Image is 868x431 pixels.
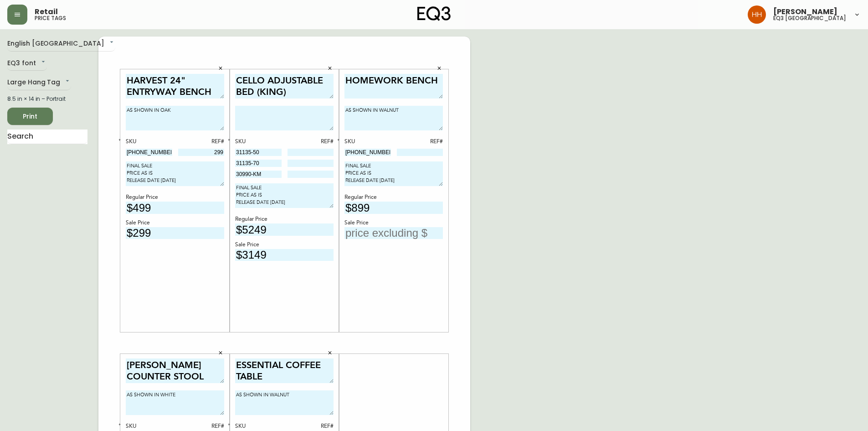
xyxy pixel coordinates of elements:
input: price excluding $ [235,223,334,236]
div: REF# [178,138,225,146]
textarea: HARVEST 24" ENTRYWAY BENCH [126,74,224,99]
div: SKU [235,138,282,146]
input: price excluding $ [126,202,224,214]
span: Print [15,111,46,122]
textarea: AS SHOWN IN OAK [126,106,224,130]
div: REF# [178,422,225,431]
div: Regular Price [344,193,443,202]
textarea: FINAL SALE PRICE AS IS RELEASE DATE [DATE] [126,161,224,186]
img: 6b766095664b4c6b511bd6e414aa3971 [748,5,766,24]
textarea: ESSENTIAL COFFEE TABLE [235,358,334,384]
textarea: FINAL SALE PRICE AS IS RELEASE DATE [DATE] [344,161,443,186]
textarea: [PERSON_NAME] COUNTER STOOL [126,358,224,384]
div: SKU [126,422,172,431]
h5: price tags [35,16,66,21]
button: Print [7,108,53,125]
div: Large Hang Tag [7,75,71,90]
div: 8.5 in × 14 in – Portrait [7,95,87,103]
div: SKU [344,138,391,146]
input: price excluding $ [235,249,334,261]
div: Regular Price [235,215,334,223]
div: SKU [126,138,172,146]
input: price excluding $ [344,202,443,214]
div: Sale Price [126,219,224,227]
textarea: AS SHOWN IN WALNUT [344,106,443,130]
input: price excluding $ [126,227,224,239]
img: logo [417,6,451,21]
textarea: FINAL SALE PRICE AS IS RELEASE DATE [DATE] [235,183,334,208]
div: REF# [288,138,334,146]
div: Regular Price [126,193,224,202]
div: REF# [397,138,443,146]
textarea: HOMEWORK BENCH [344,74,443,99]
h5: eq3 [GEOGRAPHIC_DATA] [773,16,846,21]
input: Search [7,130,87,144]
textarea: AS SHOWN IN WHITE [126,390,224,415]
div: Sale Price [344,219,443,227]
input: price excluding $ [344,227,443,239]
span: [PERSON_NAME] [773,8,837,16]
textarea: CELLO ADJUSTABLE BED (KING) [235,74,334,99]
div: EQ3 font [7,56,47,71]
div: English [GEOGRAPHIC_DATA] [7,36,115,52]
textarea: AS SHOWN IN WALNUT [235,390,334,415]
div: SKU [235,422,282,431]
span: Retail [35,8,58,16]
div: REF# [288,422,334,431]
div: Sale Price [235,241,334,249]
